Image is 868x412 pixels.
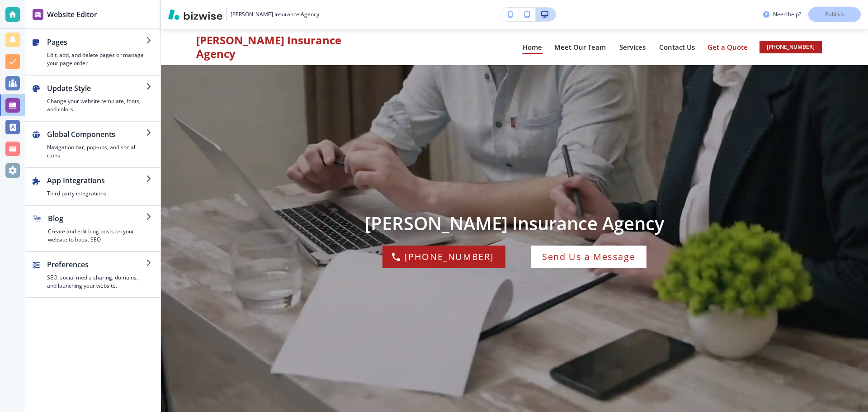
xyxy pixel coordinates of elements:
a: Get a Quote [708,42,749,53]
h2: Preferences [47,259,146,270]
h2: Blog [48,213,146,224]
h2: Global Components [47,129,146,140]
p: [PHONE_NUMBER] [405,250,494,264]
button: Update StyleChange your website template, fonts, and colors [25,76,160,121]
button: BlogCreate and edit blog posts on your website to boost SEO [25,206,160,251]
span: [PERSON_NAME] Insurance Agency [196,33,357,61]
p: Contact Us [659,44,696,51]
button: PagesEdit, add, and delete pages or manage your page order [25,29,160,75]
h2: Pages [47,37,146,47]
p: Send Us a Message [542,250,635,264]
h1: [PERSON_NAME] Insurance Agency [365,212,664,235]
a: [PHONE_NUMBER] [382,246,505,268]
h4: Change your website template, fonts, and colors [47,97,146,114]
h4: Navigation bar, pop-ups, and social icons [47,143,146,160]
h2: Website Editor [47,9,97,20]
h4: Edit, add, and delete pages or manage your page order [47,51,146,67]
h2: App Integrations [47,175,146,186]
img: editor icon [33,9,43,20]
h2: Update Style [47,83,146,94]
h4: SEO, social media sharing, domains, and launching your website. [47,274,146,290]
p: Services [619,44,647,51]
button: PreferencesSEO, social media sharing, domains, and launching your website. [25,252,160,297]
button: App IntegrationsThird party integrations [25,168,160,205]
div: (325) 728-5371 [382,246,505,268]
h4: Create and edit blog posts on your website to boost SEO [48,227,146,244]
div: Send Us a Message [531,246,646,268]
h3: Need help? [773,10,801,19]
a: [PHONE_NUMBER] [759,41,822,53]
button: Global ComponentsNavigation bar, pop-ups, and social icons [25,122,160,167]
h3: [PERSON_NAME] Insurance Agency [231,10,319,19]
img: Bizwise Logo [168,9,222,20]
button: [PERSON_NAME] Insurance Agency [168,8,319,21]
p: Meet Our Team [554,44,608,51]
p: Home [523,44,542,51]
h4: Third party integrations [47,189,146,198]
